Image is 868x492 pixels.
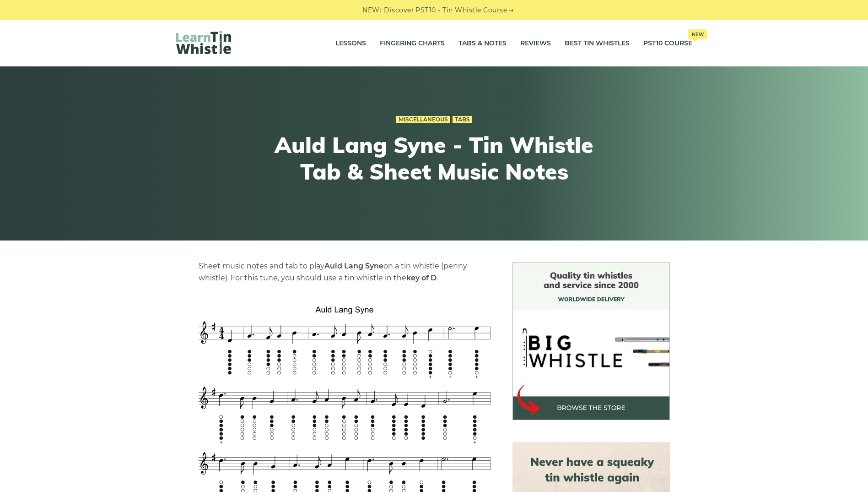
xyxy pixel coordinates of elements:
a: PST10 CourseNew [643,32,692,55]
a: Miscellaneous [396,116,450,123]
h1: Auld Lang Syne - Tin Whistle Tab & Sheet Music Notes [266,132,603,185]
a: Tabs & Notes [458,32,507,55]
a: Fingering Charts [380,32,445,55]
a: Best Tin Whistles [565,32,630,55]
a: Reviews [520,32,551,55]
a: Tabs [453,116,472,123]
img: BigWhistle Tin Whistle Store [512,262,670,420]
p: Sheet music notes and tab to play on a tin whistle (penny whistle). For this tune, you should use... [199,260,491,284]
span: New [688,29,707,39]
strong: Auld Lang Syne [324,262,383,270]
img: LearnTinWhistle.com [176,31,231,54]
strong: key of D [406,273,437,282]
a: Lessons [335,32,366,55]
